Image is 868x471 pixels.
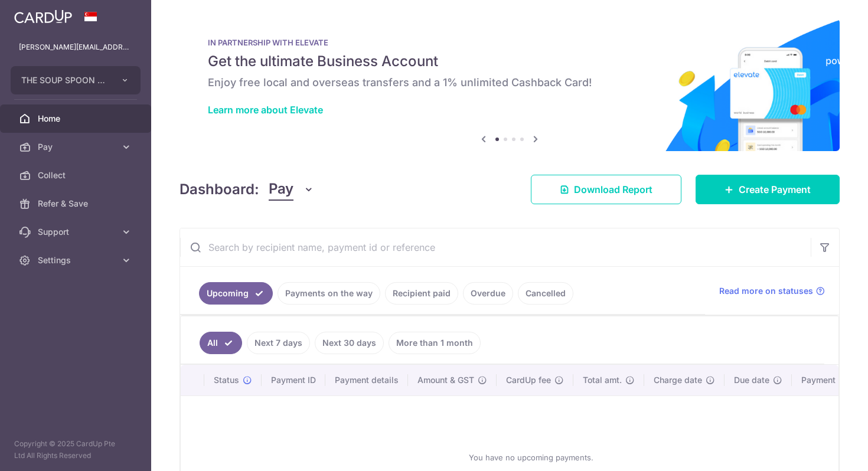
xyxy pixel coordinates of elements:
span: Settings [38,254,116,266]
span: Refer & Save [38,198,116,210]
img: Renovation banner [180,19,840,151]
a: More than 1 month [389,332,481,354]
a: Create Payment [696,175,840,204]
a: Recipient paid [385,282,458,305]
th: Payment details [325,365,408,395]
span: Download Report [574,182,652,197]
span: Due date [734,374,769,386]
a: Next 7 days [247,332,310,354]
button: Pay [269,178,314,201]
span: Status [214,374,239,386]
p: [PERSON_NAME][EMAIL_ADDRESS][PERSON_NAME][DOMAIN_NAME] [19,41,132,53]
a: Payments on the way [278,282,380,305]
span: Create Payment [739,182,811,197]
a: Upcoming [199,282,273,305]
span: THE SOUP SPOON PTE LTD [21,74,109,86]
a: Download Report [531,175,681,204]
span: Support [38,226,116,238]
th: Payment ID [262,365,325,395]
a: All [200,332,242,354]
span: Pay [38,141,116,153]
a: Next 30 days [315,332,384,354]
p: IN PARTNERSHIP WITH ELEVATE [208,38,811,47]
span: Home [38,113,116,125]
img: CardUp [14,9,72,24]
span: Collect [38,169,116,181]
input: Search by recipient name, payment id or reference [180,228,811,266]
a: Cancelled [518,282,573,305]
button: THE SOUP SPOON PTE LTD [11,66,141,94]
span: Read more on statuses [719,285,813,297]
span: CardUp fee [506,374,551,386]
a: Overdue [463,282,513,305]
a: Read more on statuses [719,285,825,297]
h6: Enjoy free local and overseas transfers and a 1% unlimited Cashback Card! [208,76,811,90]
span: Total amt. [583,374,622,386]
h5: Get the ultimate Business Account [208,52,811,71]
a: Learn more about Elevate [208,104,323,116]
h4: Dashboard: [180,179,259,200]
span: Amount & GST [417,374,474,386]
span: Pay [269,178,293,201]
span: Charge date [654,374,702,386]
